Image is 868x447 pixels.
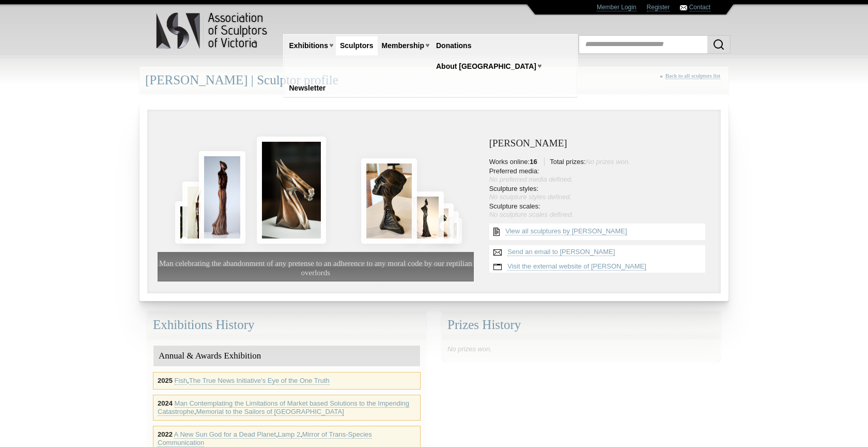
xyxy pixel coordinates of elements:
[489,202,710,219] li: Sculpture scales:
[489,175,710,184] div: No preferred media defined.
[505,227,627,235] a: View all sculptures by [PERSON_NAME]
[159,259,472,277] span: Man celebrating the abandonment of any pretense to an adherence to any moral code by our reptilia...
[489,138,710,149] h3: [PERSON_NAME]
[158,399,409,416] a: Man Contemplating the Limitations of Market based Solutions to the Impending Catastrophe
[489,158,710,166] li: Works online: Total prizes:
[407,191,444,244] img: Memorial to the Sailors of Kronstadt
[158,430,372,447] a: Mirror of Trans-Species Communication
[196,408,344,416] a: Memorial to the Sailors of [GEOGRAPHIC_DATA]
[489,193,710,201] div: No sculpture styles defined.
[175,201,199,243] img: Butterfly wing
[432,57,540,76] a: About [GEOGRAPHIC_DATA]
[665,72,720,79] a: Back to all sculptors list
[336,36,378,55] a: Sculptors
[489,167,710,184] li: Preferred media:
[175,377,188,385] a: Fish
[586,158,630,166] span: No prizes won.
[660,72,723,91] div: «
[489,185,710,201] li: Sculpture styles:
[442,311,721,339] div: Prizes History
[182,182,214,244] img: The Scarecrow from Jupiter
[447,345,492,353] span: No prizes won.
[158,377,173,384] strong: 2025
[689,4,710,11] a: Contact
[597,4,637,11] a: Member Login
[199,151,245,244] img: Ghost of the Spanish Civil War
[153,372,421,390] div: ,
[158,430,173,438] strong: 2022
[156,10,269,51] img: logo.png
[257,137,326,243] img: Horse Head
[285,36,332,55] a: Exhibitions
[158,399,173,407] strong: 2024
[712,38,725,51] img: Search
[680,5,687,10] img: Contact ASV
[147,311,426,339] div: Exhibitions History
[647,4,670,11] a: Register
[432,36,475,55] a: Donations
[361,158,417,243] img: Man celebrating the abandonment of any pretense to an adherence to any moral code by our reptilia...
[507,262,646,271] a: Visit the external website of [PERSON_NAME]
[153,395,421,421] div: ,
[189,377,330,385] a: The True News Initiative's Eye of the One Truth
[489,260,506,274] img: Visit website
[489,211,710,219] div: No sculpture scales defined.
[489,224,504,240] img: View all {sculptor_name} sculptures list
[285,79,330,98] a: Newsletter
[174,430,276,439] a: A New Sun God for a Dead Planet
[378,36,428,55] a: Membership
[530,158,537,166] strong: 16
[489,245,506,260] img: Send an email to Rajko Grbac
[153,346,420,367] div: Annual & Awards Exhibition
[139,67,729,94] div: [PERSON_NAME] | Sculptor profile
[507,248,615,256] a: Send an email to [PERSON_NAME]
[278,430,300,439] a: Lamp 2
